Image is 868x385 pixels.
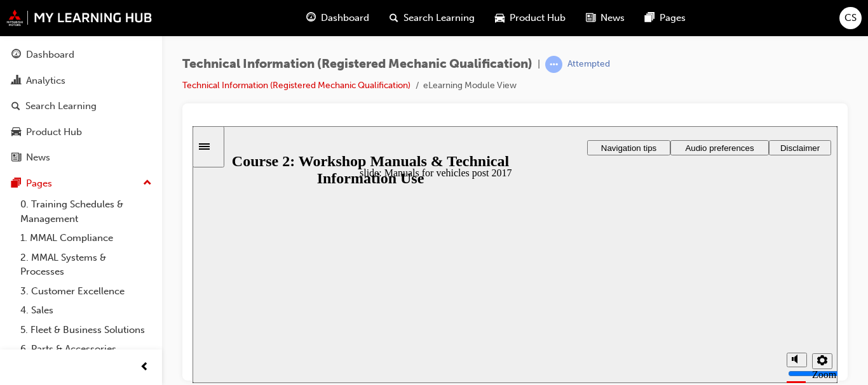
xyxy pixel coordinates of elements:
[296,5,379,31] a: guage-iconDashboard
[595,242,677,252] input: volume
[839,7,862,29] button: CS
[15,228,157,248] a: 1. MMAL Compliance
[645,10,654,26] span: pages-icon
[660,11,686,25] span: Pages
[11,49,21,61] span: guage-icon
[538,57,540,72] span: |
[5,43,157,67] a: Dashboard
[5,121,157,144] a: Product Hub
[588,17,627,27] span: Disclaimer
[15,248,157,282] a: 2. MMAL Systems & Processes
[844,11,857,25] span: CS
[390,10,398,26] span: search-icon
[510,11,566,25] span: Product Hub
[635,5,696,31] a: pages-iconPages
[5,172,157,195] button: Pages
[11,152,21,164] span: news-icon
[567,58,610,70] div: Attempted
[5,95,157,118] a: Search Learning
[600,11,625,25] span: News
[26,48,74,62] div: Dashboard
[5,146,157,169] a: News
[182,80,410,91] a: Technical Information (Registered Mechanic Qualification)
[26,74,65,88] div: Analytics
[409,17,464,27] span: Navigation tips
[143,175,152,192] span: up-icon
[620,243,644,277] label: Zoom to fit
[485,5,576,31] a: car-iconProduct Hub
[15,195,157,228] a: 0. Training Schedules & Management
[492,17,561,27] span: Audio preferences
[545,56,562,73] span: learningRecordVerb_ATTEMPT-icon
[140,360,149,375] span: prev-icon
[403,11,475,25] span: Search Learning
[25,99,97,114] div: Search Learning
[11,127,21,138] span: car-icon
[620,227,640,243] button: Settings
[586,10,595,26] span: news-icon
[15,301,157,320] a: 4. Sales
[588,216,639,257] div: misc controls
[423,79,517,93] li: eLearning Module View
[495,10,505,26] span: car-icon
[26,125,82,140] div: Product Hub
[576,5,635,31] a: news-iconNews
[594,226,614,241] button: Mute (Ctrl+Alt+M)
[15,339,157,359] a: 6. Parts & Accessories
[306,10,316,26] span: guage-icon
[6,10,153,26] img: mmal
[11,75,21,87] span: chart-icon
[182,57,532,72] span: Technical Information (Registered Mechanic Qualification)
[395,14,478,29] button: Navigation tips
[5,69,157,93] a: Analytics
[5,41,157,172] button: DashboardAnalyticsSearch LearningProduct HubNews
[15,282,157,301] a: 3. Customer Excellence
[11,178,21,190] span: pages-icon
[379,5,485,31] a: search-iconSearch Learning
[478,14,576,29] button: Audio preferences
[576,14,639,29] button: Disclaimer
[321,11,369,25] span: Dashboard
[11,101,20,112] span: search-icon
[26,150,50,165] div: News
[26,176,52,191] div: Pages
[15,320,157,340] a: 5. Fleet & Business Solutions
